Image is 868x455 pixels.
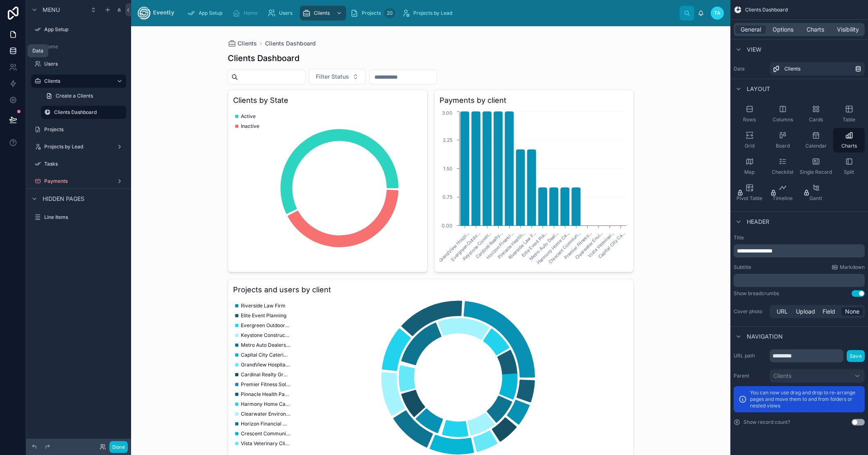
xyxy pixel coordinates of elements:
[737,195,762,202] span: Pivot Table
[31,75,126,88] a: Clients
[185,6,228,20] a: App Setup
[44,61,125,67] label: Users
[31,211,126,224] a: Line Items
[31,157,126,171] a: Tasks
[800,102,832,126] button: Cards
[314,10,330,16] span: Clients
[41,89,126,102] a: Create a Clients
[43,6,60,14] span: Menu
[32,48,43,54] div: Data
[767,154,798,179] button: Checklist
[800,128,832,152] button: Calendar
[745,7,788,13] span: Clients Dashboard
[734,244,865,257] div: scrollable content
[767,102,798,126] button: Columns
[800,154,832,179] button: Single Record
[772,169,793,175] span: Checklist
[747,85,770,93] span: Layout
[741,25,761,34] span: General
[230,6,263,20] a: Home
[362,10,381,16] span: Projects
[847,350,865,362] button: Save
[43,195,84,203] span: Hidden pages
[747,332,783,341] span: Navigation
[773,116,793,123] span: Columns
[31,140,126,153] a: Projects by Lead
[44,178,113,184] label: Payments
[714,10,721,16] span: TA
[823,307,835,316] span: Field
[745,143,755,149] span: Grid
[44,26,125,33] label: App Setup
[138,7,174,20] img: App logo
[31,40,126,53] a: Home
[44,78,110,84] label: Clients
[300,6,346,20] a: Clients
[747,218,769,226] span: Header
[767,180,798,205] button: Timeline
[843,116,855,123] span: Table
[279,10,292,16] span: Users
[384,8,395,18] div: 20
[767,128,798,152] button: Board
[777,307,788,316] span: URL
[805,143,827,149] span: Calendar
[734,308,766,315] label: Cover photo
[770,369,865,383] button: Clients
[833,154,865,179] button: Split
[181,4,680,22] div: scrollable content
[773,195,793,202] span: Timeline
[56,93,93,99] span: Create a Clients
[31,123,126,136] a: Projects
[800,180,832,205] button: Gantt
[54,109,121,116] label: Clients Dashboard
[833,102,865,126] button: Table
[809,195,822,202] span: Gantt
[734,128,765,152] button: Grid
[844,169,854,175] span: Split
[796,307,815,316] span: Upload
[734,154,765,179] button: Map
[31,57,126,71] a: Users
[44,126,125,133] label: Projects
[837,25,859,34] span: Visibility
[31,175,126,188] a: Payments
[784,66,800,72] span: Clients
[832,264,865,271] a: Markdown
[800,169,832,175] span: Single Record
[744,169,755,175] span: Map
[265,6,298,20] a: Users
[734,264,751,271] label: Subtitle
[44,214,125,221] label: Line Items
[841,143,857,149] span: Charts
[199,10,222,16] span: App Setup
[399,6,458,20] a: Projects by Lead
[109,441,128,453] button: Done
[734,66,766,72] label: Data
[807,25,824,34] span: Charts
[413,10,452,16] span: Projects by Lead
[845,307,859,316] span: None
[244,10,258,16] span: Home
[44,143,113,150] label: Projects by Lead
[44,43,125,50] label: Home
[734,353,766,359] label: URL path
[809,116,823,123] span: Cards
[747,45,761,54] span: View
[44,161,125,167] label: Tasks
[773,25,793,34] span: Options
[840,264,865,271] span: Markdown
[348,6,398,20] a: Projects20
[734,274,865,287] div: scrollable content
[743,419,790,425] label: Show record count?
[776,143,790,149] span: Board
[734,102,765,126] button: Rows
[734,180,765,205] button: Pivot Table
[770,62,865,75] a: Clients
[743,116,756,123] span: Rows
[734,234,865,241] label: Title
[833,128,865,152] button: Charts
[773,372,791,380] span: Clients
[31,23,126,36] a: App Setup
[41,106,126,119] a: Clients Dashboard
